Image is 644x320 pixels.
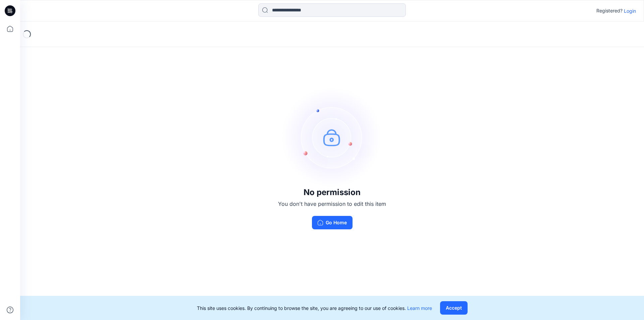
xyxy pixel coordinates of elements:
img: no-perm.svg [282,87,382,188]
a: Learn more [407,305,432,311]
button: Accept [440,301,468,315]
button: Go Home [312,216,353,229]
h3: No permission [278,188,386,197]
p: Registered? [596,7,623,15]
p: This site uses cookies. By continuing to browse the site, you are agreeing to our use of cookies. [197,305,432,312]
p: Login [624,7,636,14]
p: You don't have permission to edit this item [278,200,386,208]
